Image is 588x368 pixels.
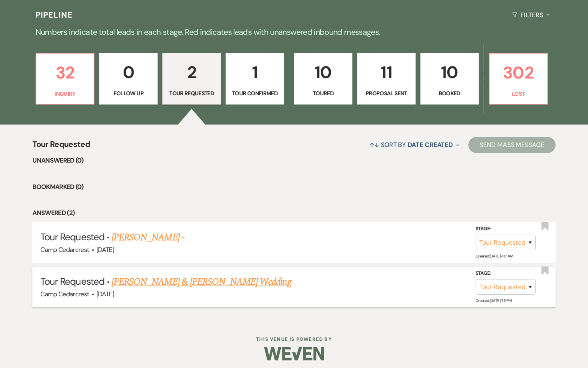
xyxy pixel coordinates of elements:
li: Bookmarked (0) [32,182,556,192]
p: 10 [426,59,474,86]
p: Proposal Sent [362,89,410,98]
p: Toured [299,89,347,98]
span: Tour Requested [40,231,104,243]
label: Stage: [476,224,536,233]
p: Numbers indicate total leads in each stage. Red indicates leads with unanswered inbound messages. [6,26,582,38]
p: 302 [494,59,542,86]
a: 0Follow Up [99,53,158,105]
a: 2Tour Requested [162,53,221,105]
p: Follow Up [104,89,152,98]
a: 11Proposal Sent [357,53,416,105]
a: 32Inquiry [36,53,95,105]
span: Date Created [408,141,453,149]
a: 10Booked [420,53,479,105]
a: 302Lost [489,53,548,105]
p: 10 [299,59,347,86]
span: Tour Requested [40,275,104,288]
a: [PERSON_NAME] & [PERSON_NAME] Wedding [112,275,291,289]
span: Camp Cedarcrest [40,245,89,254]
p: 32 [41,59,89,86]
a: 1Tour Confirmed [226,53,284,105]
span: [DATE] [96,290,114,298]
p: Lost [494,89,542,98]
p: Inquiry [41,89,89,98]
button: Send Mass Message [468,137,556,153]
a: [PERSON_NAME] - [112,230,184,245]
span: Created: [DATE] 7:11 PM [476,298,512,303]
button: Sort By Date Created [366,134,462,155]
p: 11 [362,59,410,86]
span: [DATE] [96,245,114,254]
span: ↑↓ [370,141,379,149]
p: Booked [426,89,474,98]
img: Weven Logo [264,340,324,368]
li: Answered (2) [32,208,556,218]
span: Camp Cedarcrest [40,290,89,298]
li: Unanswered (0) [32,155,556,166]
p: 2 [168,59,216,86]
a: 10Toured [294,53,352,105]
button: Filters [509,4,552,26]
p: 1 [231,59,279,86]
span: Created: [DATE] 4:17 AM [476,253,513,259]
p: 0 [104,59,152,86]
label: Stage: [476,269,536,278]
h3: Pipeline [36,9,73,20]
p: Tour Confirmed [231,89,279,98]
span: Tour Requested [32,138,90,155]
p: Tour Requested [168,89,216,98]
